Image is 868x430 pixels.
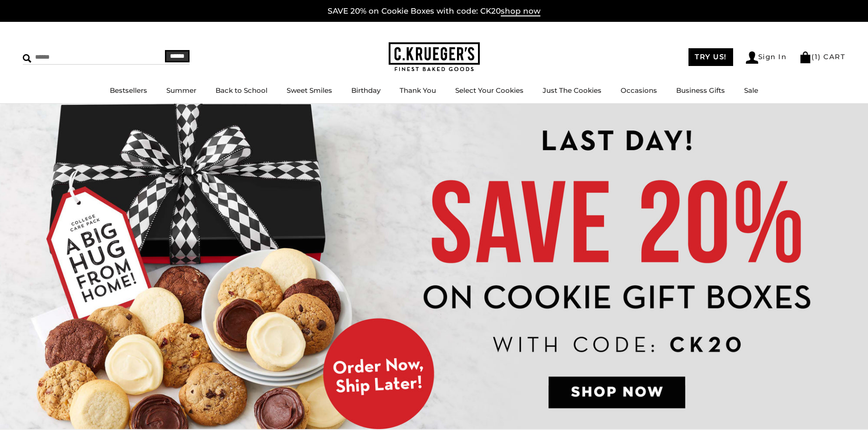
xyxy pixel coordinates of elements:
[744,86,758,95] a: Sale
[216,86,267,95] a: Back to School
[389,42,480,72] img: C.KRUEGER'S
[688,48,733,66] a: TRY US!
[328,6,540,16] a: SAVE 20% on Cookie Boxes with code: CK20shop now
[110,86,147,95] a: Bestsellers
[799,52,845,61] a: (1) CART
[621,86,657,95] a: Occasions
[23,54,31,63] img: Search
[400,86,436,95] a: Thank You
[351,86,380,95] a: Birthday
[815,52,818,61] span: 1
[23,50,131,64] input: Search
[166,86,196,95] a: Summer
[799,51,812,63] img: Bag
[746,51,787,64] a: Sign In
[287,86,332,95] a: Sweet Smiles
[455,86,524,95] a: Select Your Cookies
[501,6,540,16] span: shop now
[676,86,725,95] a: Business Gifts
[746,51,758,64] img: Account
[543,86,601,95] a: Just The Cookies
